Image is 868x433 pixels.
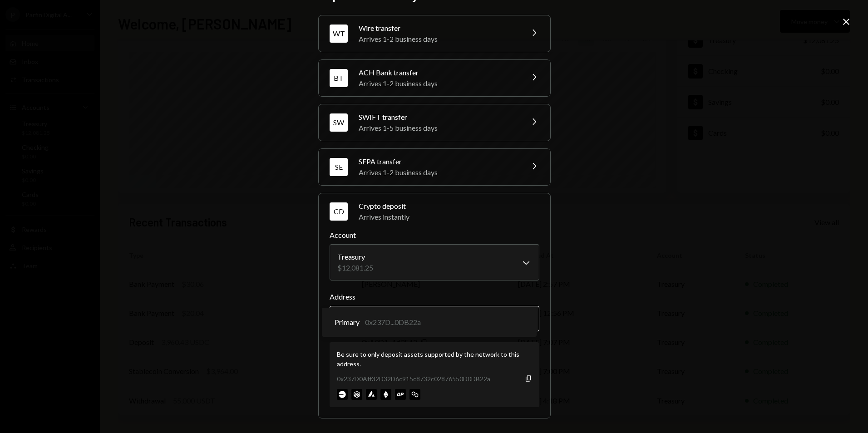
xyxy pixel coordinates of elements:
[359,23,518,34] div: Wire transfer
[330,291,539,302] label: Address
[359,156,518,167] div: SEPA transfer
[330,113,348,132] div: SW
[337,374,490,384] div: 0x237D0Aff32D32D6c915c8732c02876550D0DB22a
[337,389,348,400] img: base-mainnet
[330,244,539,280] button: Account
[330,230,539,241] label: Account
[337,349,532,369] div: Be sure to only deposit assets supported by the network to this address.
[359,123,518,133] div: Arrives 1-5 business days
[359,34,518,44] div: Arrives 1-2 business days
[351,389,362,400] img: arbitrum-mainnet
[359,67,518,78] div: ACH Bank transfer
[409,389,420,400] img: polygon-mainnet
[330,158,348,176] div: SE
[330,69,348,87] div: BT
[380,389,391,400] img: ethereum-mainnet
[359,78,518,89] div: Arrives 1-2 business days
[330,202,348,221] div: CD
[359,212,539,222] div: Arrives instantly
[365,317,421,328] div: 0x237D...0DB22a
[359,112,518,123] div: SWIFT transfer
[335,317,360,328] span: Primary
[395,389,406,400] img: optimism-mainnet
[359,167,518,178] div: Arrives 1-2 business days
[359,201,539,212] div: Crypto deposit
[330,306,539,331] button: Address
[330,25,348,43] div: WT
[366,389,377,400] img: avalanche-mainnet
